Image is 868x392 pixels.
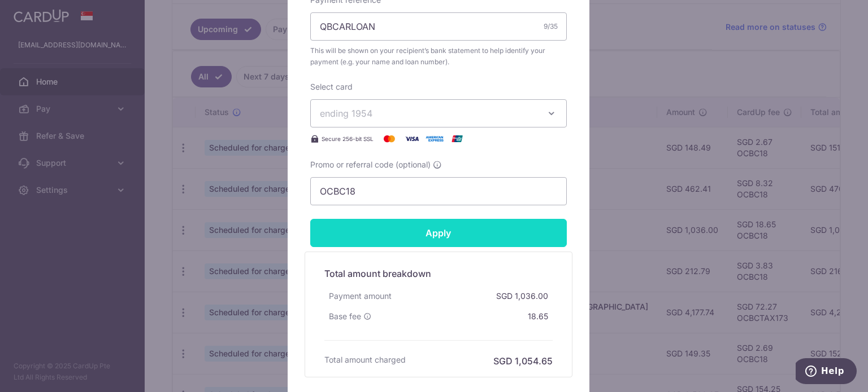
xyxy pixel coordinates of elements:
[310,219,567,247] input: Apply
[324,286,396,306] div: Payment amount
[322,134,374,143] span: Secure 256-bit SSL
[544,21,558,32] div: 9/35
[796,358,857,386] iframe: Opens a widget where you can find more information
[310,45,567,68] span: This will be shown on your recipient’s bank statement to help identify your payment (e.g. your na...
[324,354,406,365] h6: Total amount charged
[492,286,553,306] div: SGD 1,036.00
[378,132,401,146] img: Mastercard
[310,81,353,93] label: Select card
[320,108,372,119] span: ending 1954
[446,132,468,146] img: UnionPay
[310,159,431,170] span: Promo or referral code (optional)
[523,306,553,327] div: 18.65
[423,132,446,146] img: American Express
[310,99,567,127] button: ending 1954
[324,267,553,280] h5: Total amount breakdown
[329,311,361,322] span: Base fee
[401,132,423,146] img: Visa
[493,354,553,368] h6: SGD 1,054.65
